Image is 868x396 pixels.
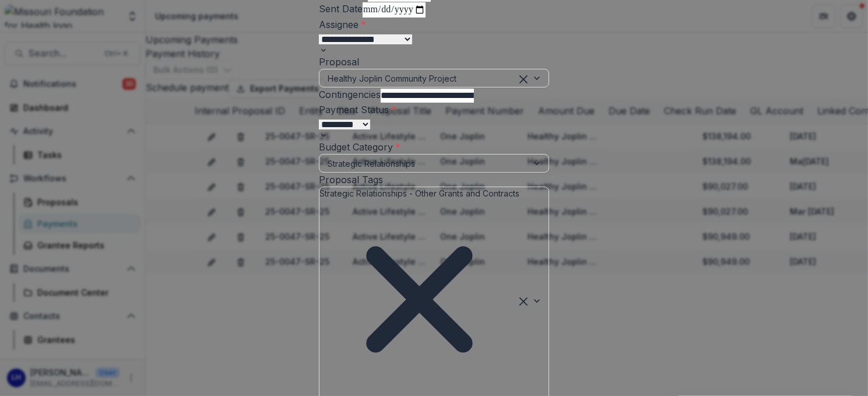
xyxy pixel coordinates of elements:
[319,188,519,198] span: Strategic Relationships - Other Grants and Contracts
[319,3,363,15] label: Sent Date
[319,89,381,100] label: Contingencies
[319,19,366,30] label: Assignee
[519,295,528,307] div: Clear selected options
[319,174,383,185] label: Proposal Tags
[319,141,400,153] label: Budget Category
[319,56,359,68] label: Proposal
[519,72,528,85] div: Clear selected options
[319,104,396,115] label: Payment Status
